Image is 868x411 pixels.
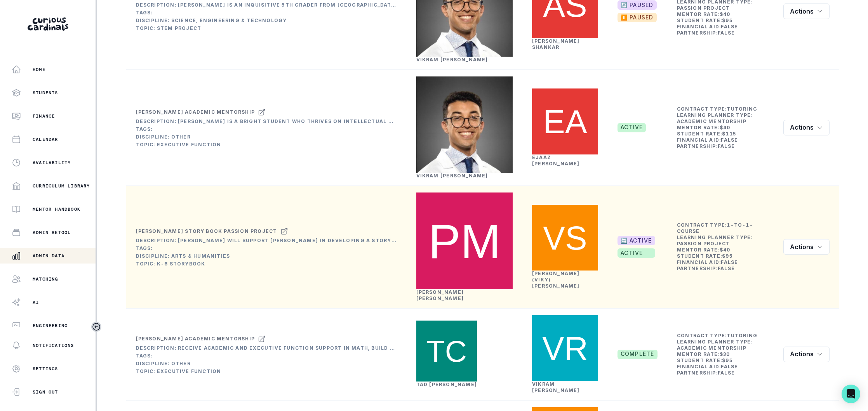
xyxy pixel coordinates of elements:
[136,253,397,259] div: Discipline: Arts & Humanities
[33,206,80,212] p: Mentor Handbook
[33,66,45,73] p: Home
[136,134,397,140] div: Discipline: Other
[416,382,477,387] a: Tad [PERSON_NAME]
[416,289,464,301] a: [PERSON_NAME] [PERSON_NAME]
[677,345,747,351] b: Academic Mentorship
[33,229,71,236] p: Admin Retool
[136,142,397,148] div: Topic: Executive Function
[136,261,397,267] div: Topic: K-6 Storybook
[136,368,397,375] div: Topic: Executive Function
[136,25,397,31] div: Topic: STEM Project
[136,17,397,24] div: Discipline: Science, Engineering & Technology
[677,118,747,124] b: Academic Mentorship
[33,160,71,166] p: Availability
[677,222,753,234] b: 1-to-1-course
[721,24,738,29] b: false
[618,350,658,359] span: complete
[136,361,397,367] div: Discipline: Other
[136,228,277,234] div: [PERSON_NAME] Story Book Passion Project
[720,247,731,253] b: $ 40
[532,38,580,50] a: [PERSON_NAME] Shankar
[136,245,397,251] div: Tags:
[783,3,830,19] button: row menu
[33,183,90,189] p: Curriculum Library
[783,347,830,362] button: row menu
[28,17,68,31] img: Curious Cardinals Logo
[721,364,738,369] b: false
[720,11,731,17] b: $ 40
[33,389,58,395] p: Sign Out
[618,0,657,10] span: 🔄 PAUSED
[91,322,101,332] button: Toggle sidebar
[783,239,830,255] button: row menu
[33,276,58,282] p: Matching
[677,241,730,246] b: Passion Project
[727,333,757,338] b: tutoring
[677,222,765,272] td: Contract Type: Learning Planner Type: Mentor Rate: Student Rate: Financial Aid: Partnership:
[718,143,735,149] b: false
[136,126,397,132] div: Tags:
[33,299,39,305] p: AI
[136,118,397,125] div: Description: [PERSON_NAME] is a bright student who thrives on intellectual challenges but often f...
[718,265,735,271] b: false
[618,123,646,132] span: active
[720,125,731,130] b: $ 40
[727,106,757,112] b: tutoring
[33,342,74,349] p: Notifications
[136,238,397,244] div: Description: [PERSON_NAME] will support [PERSON_NAME] in developing a storybook.
[532,154,580,166] a: Ejaaz [PERSON_NAME]
[718,30,735,36] b: false
[532,271,580,289] a: [PERSON_NAME] (Viky) [PERSON_NAME]
[416,57,488,62] a: Vikram [PERSON_NAME]
[33,136,58,142] p: Calendar
[136,353,397,359] div: Tags:
[416,173,488,179] a: Vikram [PERSON_NAME]
[532,381,580,393] a: Vikram [PERSON_NAME]
[33,323,68,329] p: Engineering
[136,345,397,351] div: Description: Receive academic and executive function support in math, build confidence in [PERSON...
[720,351,730,357] b: $ 30
[722,253,733,259] b: $ 95
[136,2,397,8] div: Description: [PERSON_NAME] is an inquisitive 5th grader from [GEOGRAPHIC_DATA] with a strong anal...
[677,106,765,150] td: Contract Type: Learning Planner Type: Mentor Rate: Student Rate: Financial Aid: Partnership:
[33,113,55,119] p: Finance
[722,357,733,363] b: $ 95
[136,109,255,115] div: [PERSON_NAME] Academic Mentorship
[618,236,655,245] span: 🔄 ACTIVE
[618,248,655,258] span: active
[721,137,738,143] b: false
[721,259,738,265] b: false
[718,370,735,376] b: false
[677,5,730,11] b: Passion Project
[136,336,255,342] div: [PERSON_NAME] Academic Mentorship
[722,17,733,23] b: $ 95
[136,10,397,16] div: Tags:
[842,385,860,403] div: Open Intercom Messenger
[722,131,736,137] b: $ 115
[621,14,654,21] div: ⏸️ paused
[33,90,58,96] p: Students
[783,120,830,135] button: row menu
[33,366,58,372] p: Settings
[33,253,64,259] p: Admin Data
[677,332,765,376] td: Contract Type: Learning Planner Type: Mentor Rate: Student Rate: Financial Aid: Partnership:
